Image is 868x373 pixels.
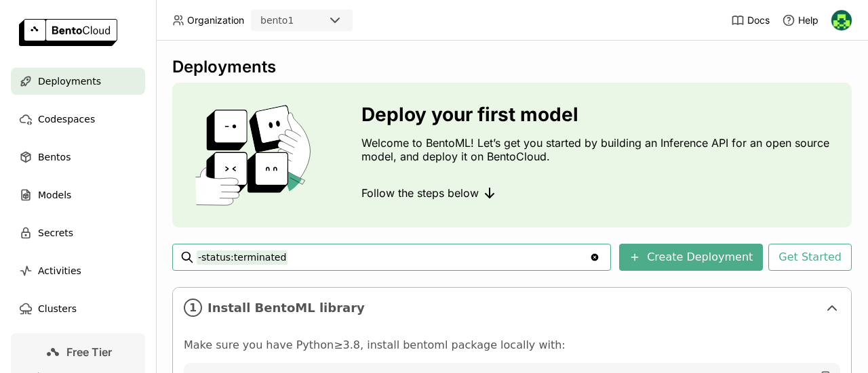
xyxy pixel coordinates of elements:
span: Activities [38,263,81,279]
input: Selected bento1. [295,14,296,28]
svg: Clear value [589,252,600,263]
a: Secrets [11,219,145,246]
img: cover onboarding [183,104,329,206]
span: Free Tier [66,345,112,359]
span: Models [38,187,71,203]
div: bento1 [260,14,294,27]
span: Secrets [38,225,73,241]
a: Docs [731,14,770,27]
span: Help [798,14,818,26]
p: Make sure you have Python≥3.8, install bentoml package locally with: [184,338,840,352]
a: Models [11,181,145,209]
input: Search [197,246,589,268]
img: Sohomjit Ganguly [831,10,852,30]
a: Activities [11,257,145,284]
img: logo [19,19,117,46]
span: Clusters [38,301,77,317]
button: Create Deployment [619,244,763,271]
div: Help [782,14,818,27]
div: 1Install BentoML library [173,288,851,328]
span: Docs [747,14,770,26]
div: Deployments [172,57,852,77]
span: Bentos [38,149,71,165]
span: Deployments [38,73,101,89]
a: Deployments [11,68,145,95]
i: 1 [184,299,202,317]
p: Welcome to BentoML! Let’s get you started by building an Inference API for an open source model, ... [361,136,841,163]
a: Codespaces [11,106,145,133]
h3: Deploy your first model [361,104,841,125]
span: Install BentoML library [208,301,818,315]
button: Get Started [768,244,852,271]
span: Codespaces [38,111,95,127]
a: Bentos [11,144,145,171]
span: Follow the steps below [361,186,479,200]
a: Clusters [11,295,145,322]
span: Organization [187,14,244,26]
